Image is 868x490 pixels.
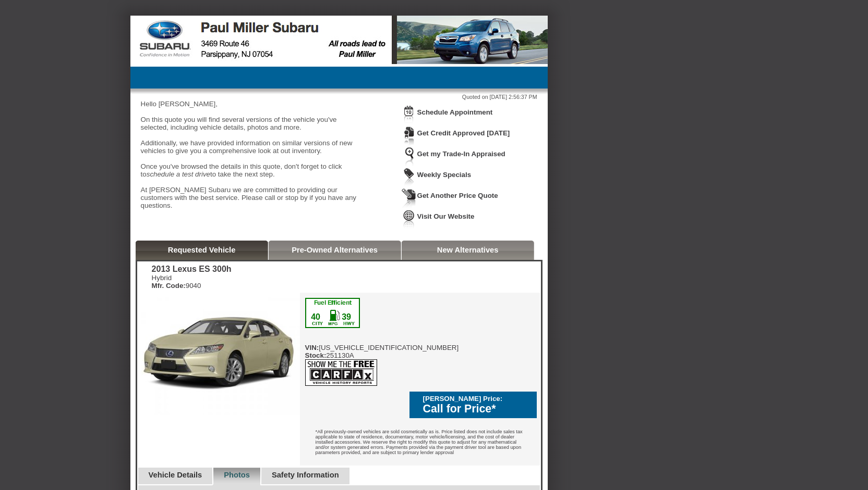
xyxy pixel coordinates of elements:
[310,312,321,322] div: 40
[152,274,232,290] div: Hybrid 9040
[417,192,498,199] a: Get Another Price Quote
[417,150,505,158] a: Get my Trade-In Appraised
[402,168,416,187] img: Icon_WeeklySpecials.png
[292,246,378,254] a: Pre-Owned Alternatives
[402,147,416,166] img: Icon_TradeInAppraisal.png
[305,298,459,387] div: [US_VEHICLE_IDENTIFICATION_NUMBER] 251130A
[402,105,416,124] img: Icon_ScheduleAppointment.png
[417,108,493,116] a: Schedule Appointment
[168,246,236,254] a: Requested Vehicle
[137,293,300,414] img: 2013 Lexus ES 300h
[417,129,510,137] a: Get Credit Approved [DATE]
[417,171,471,179] a: Weekly Specials
[305,351,327,359] b: Stock:
[305,359,377,386] img: icon_carfax.png
[152,282,186,290] b: Mfr. Code:
[305,344,319,351] b: VIN:
[402,126,416,145] img: Icon_CreditApproval.png
[341,312,352,322] div: 39
[417,212,475,220] a: Visit Our Website
[402,189,416,208] img: Icon_GetQuote.png
[423,403,532,416] div: Call for Price*
[152,265,232,274] div: 2013 Lexus ES 300h
[149,471,202,479] a: Vehicle Details
[141,94,537,100] div: Quoted on [DATE] 2:56:37 PM
[437,246,499,254] a: New Alternatives
[147,170,210,178] i: schedule a test drive
[300,421,540,466] div: *All previously-owned vehicles are sold cosmetically as is. Price listed does not include sales t...
[402,209,416,229] img: Icon_VisitWebsite.png
[224,471,250,479] a: Photos
[272,471,339,479] a: Safety Information
[141,100,360,217] div: Hello [PERSON_NAME], On this quote you will find several versions of the vehicle you've selected,...
[423,395,532,403] div: [PERSON_NAME] Price:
